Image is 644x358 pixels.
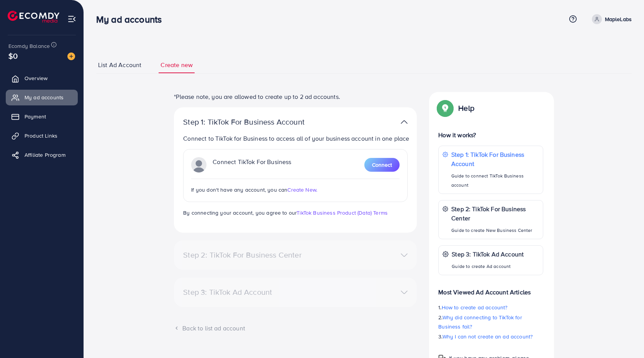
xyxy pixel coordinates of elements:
span: List Ad Account [98,61,141,69]
p: *Please note, you are allowed to create up to 2 ad accounts. [174,92,417,101]
a: Product Links [6,128,78,143]
p: 1. [438,303,543,312]
img: Popup guide [438,101,452,115]
div: Back to list ad account [174,324,417,333]
span: Payment [25,113,46,120]
p: How it works? [438,130,543,140]
span: $0 [6,49,20,63]
p: Help [458,103,474,113]
img: menu [67,15,76,23]
span: Create New. [287,186,317,194]
span: Overview [25,74,48,82]
a: My ad accounts [6,90,78,105]
p: Connect TikTok For Business [213,157,291,172]
a: Payment [6,109,78,124]
p: Step 2: TikTok For Business Center [451,204,539,223]
span: Create new [161,61,193,69]
p: Guide to create Ad account [452,262,524,271]
img: logo [8,11,59,23]
p: Step 1: TikTok For Business Account [451,150,539,168]
p: Guide to create New Business Center [451,226,539,235]
span: Why I can not create an ad account? [442,333,533,340]
a: TikTok Business Product (Data) Terms [297,209,388,217]
span: How to create ad account? [442,304,508,311]
p: Step 3: TikTok Ad Account [452,250,524,259]
img: TikTok partner [401,117,408,128]
span: Ecomdy Balance [8,42,50,50]
iframe: Chat [611,324,638,352]
p: Guide to connect TikTok Business account [451,171,539,190]
span: My ad accounts [25,94,64,101]
p: Most Viewed Ad Account Articles [438,281,543,297]
p: 3. [438,332,543,341]
img: image [67,53,75,60]
a: Overview [6,71,78,86]
p: MapleLabs [605,15,632,24]
a: Affiliate Program [6,147,78,163]
p: By connecting your account, you agree to our [183,208,408,217]
span: If you don't have any account, you can [191,186,287,194]
span: Affiliate Program [25,151,66,159]
button: Connect [364,158,400,172]
h3: My ad accounts [96,14,168,25]
span: Product Links [25,132,57,140]
span: Connect [372,161,392,169]
span: Why did connecting to TikTok for Business fail? [438,314,522,330]
img: TikTok partner [191,157,206,172]
a: MapleLabs [589,14,632,24]
p: Connect to TikTok for Business to access all of your business account in one place [183,134,411,143]
p: 2. [438,313,543,331]
p: Step 1: TikTok For Business Account [183,117,329,126]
